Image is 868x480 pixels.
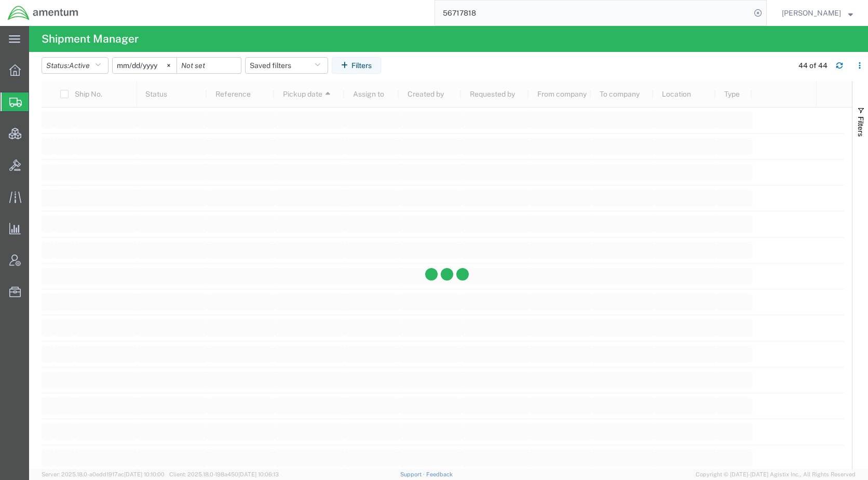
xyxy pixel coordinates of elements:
[798,60,828,71] div: 44 of 44
[177,58,241,73] input: Not set
[857,116,865,137] span: Filters
[332,57,381,74] button: Filters
[426,471,453,477] a: Feedback
[42,471,165,477] span: Server: 2025.18.0-a0edd1917ac
[42,57,108,74] button: Status:Active
[400,471,426,477] a: Support
[781,7,853,19] button: [PERSON_NAME]
[245,57,328,74] button: Saved filters
[696,470,856,479] span: Copyright © [DATE]-[DATE] Agistix Inc., All Rights Reserved
[169,471,279,477] span: Client: 2025.18.0-198a450
[69,61,90,70] span: Active
[113,58,177,73] input: Not set
[435,1,751,25] input: Search for shipment number, reference number
[42,26,139,52] h4: Shipment Manager
[124,471,165,477] span: [DATE] 10:10:00
[782,7,841,19] span: Kent Gilman
[7,5,79,21] img: logo
[238,471,279,477] span: [DATE] 10:06:13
